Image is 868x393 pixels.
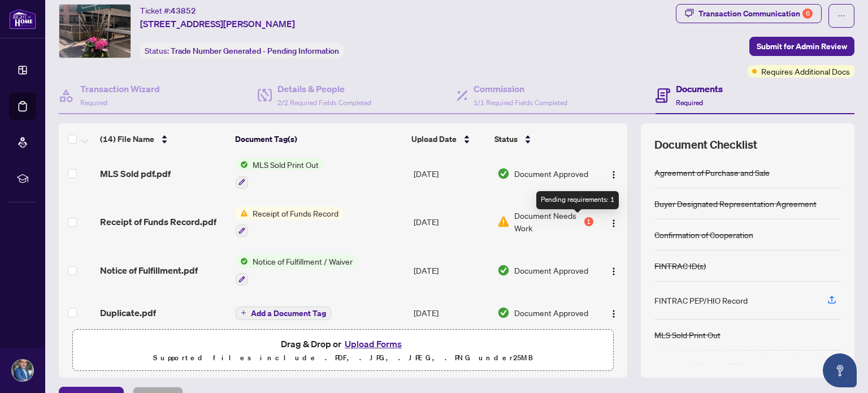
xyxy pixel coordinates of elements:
[609,219,618,228] img: Logo
[12,360,33,381] img: Profile Icon
[497,215,510,228] img: Document Status
[241,310,246,316] span: plus
[494,133,518,145] span: Status
[277,82,371,96] h4: Details & People
[654,329,721,341] div: MLS Sold Print Out
[514,209,581,234] span: Document Needs Work
[59,5,131,58] img: IMG-C12270281_1.jpg
[584,217,593,226] div: 1
[140,43,344,58] div: Status:
[236,306,331,320] button: Add a Document Tag
[409,149,493,198] td: [DATE]
[236,255,357,286] button: Status IconNotice of Fulfillment / Waiver
[837,12,845,20] span: ellipsis
[80,98,107,107] span: Required
[80,82,160,96] h4: Transaction Wizard
[676,82,723,96] h4: Documents
[73,330,613,372] span: Drag & Drop orUpload FormsSupported files include .PDF, .JPG, .JPEG, .PNG under25MB
[757,37,847,55] span: Submit for Admin Review
[171,6,196,16] span: 43852
[802,8,813,19] div: 6
[497,264,510,277] img: Document Status
[654,137,757,153] span: Document Checklist
[171,46,339,56] span: Trade Number Generated - Pending Information
[609,267,618,276] img: Logo
[605,213,623,231] button: Logo
[654,166,770,179] div: Agreement of Purchase and Sale
[80,351,606,365] p: Supported files include .PDF, .JPG, .JPEG, .PNG under 25 MB
[236,158,248,171] img: Status Icon
[474,82,567,96] h4: Commission
[497,167,510,180] img: Document Status
[654,197,817,210] div: Buyer Designated Representation Agreement
[514,264,588,277] span: Document Approved
[749,37,854,56] button: Submit for Admin Review
[100,306,156,319] span: Duplicate.pdf
[409,246,493,295] td: [DATE]
[676,98,703,107] span: Required
[609,309,618,318] img: Logo
[248,255,357,267] span: Notice of Fulfillment / Waiver
[407,123,490,155] th: Upload Date
[411,133,457,145] span: Upload Date
[514,306,588,319] span: Document Approved
[605,304,623,322] button: Logo
[231,123,407,155] th: Document Tag(s)
[100,264,198,277] span: Notice of Fulfillment.pdf
[605,165,623,183] button: Logo
[341,336,405,351] button: Upload Forms
[251,309,326,317] span: Add a Document Tag
[236,255,248,267] img: Status Icon
[248,158,323,171] span: MLS Sold Print Out
[9,8,36,29] img: logo
[823,353,857,387] button: Open asap
[100,215,216,228] span: Receipt of Funds Record.pdf
[609,170,618,179] img: Logo
[100,133,154,145] span: (14) File Name
[514,167,588,180] span: Document Approved
[409,295,493,331] td: [DATE]
[698,5,813,23] div: Transaction Communication
[100,167,171,180] span: MLS Sold pdf.pdf
[490,123,594,155] th: Status
[140,17,295,31] span: [STREET_ADDRESS][PERSON_NAME]
[654,294,748,306] div: FINTRAC PEP/HIO Record
[474,98,567,107] span: 1/1 Required Fields Completed
[236,207,248,219] img: Status Icon
[236,207,343,237] button: Status IconReceipt of Funds Record
[536,191,619,209] div: Pending requirements: 1
[409,198,493,247] td: [DATE]
[654,228,753,241] div: Confirmation of Cooperation
[277,98,371,107] span: 2/2 Required Fields Completed
[281,336,405,351] span: Drag & Drop or
[236,305,331,320] button: Add a Document Tag
[236,158,323,189] button: Status IconMLS Sold Print Out
[140,4,196,17] div: Ticket #:
[96,123,231,155] th: (14) File Name
[605,261,623,279] button: Logo
[676,4,822,23] button: Transaction Communication6
[654,260,706,272] div: FINTRAC ID(s)
[761,65,850,77] span: Requires Additional Docs
[497,306,510,319] img: Document Status
[248,207,343,219] span: Receipt of Funds Record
